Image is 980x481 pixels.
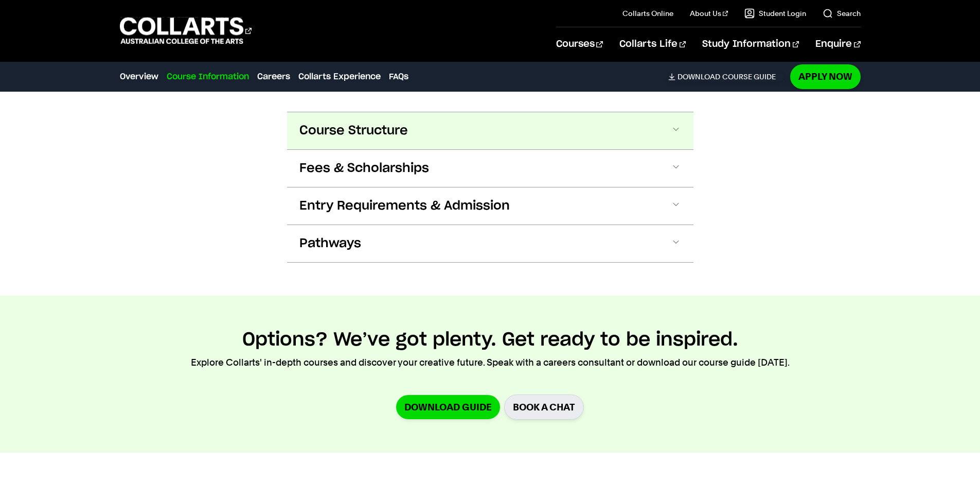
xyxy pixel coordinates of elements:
[702,27,799,61] a: Study Information
[619,27,686,61] a: Collarts Life
[504,394,584,420] a: BOOK A CHAT
[815,27,860,61] a: Enquire
[257,71,290,83] a: Careers
[622,8,673,19] a: Collarts Online
[287,187,693,225] button: Entry Requirements & Admission
[678,72,720,81] span: Download
[120,16,252,45] div: Go to homepage
[287,225,693,262] button: Pathways
[191,355,790,370] p: Explore Collarts' in-depth courses and discover your creative future. Speak with a careers consul...
[668,72,784,81] a: DownloadCourse Guide
[242,329,738,351] h2: Options? We’ve got plenty. Get ready to be inspired.
[690,8,728,19] a: About Us
[790,64,861,89] a: Apply Now
[299,235,361,252] span: Pathways
[299,160,429,177] span: Fees & Scholarships
[299,198,510,214] span: Entry Requirements & Admission
[389,71,408,83] a: FAQs
[287,150,693,187] button: Fees & Scholarships
[823,8,861,19] a: Search
[744,8,806,19] a: Student Login
[287,112,693,149] button: Course Structure
[299,123,408,139] span: Course Structure
[298,71,381,83] a: Collarts Experience
[167,71,249,83] a: Course Information
[396,395,500,419] a: Download Guide
[556,27,603,61] a: Courses
[120,71,158,83] a: Overview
